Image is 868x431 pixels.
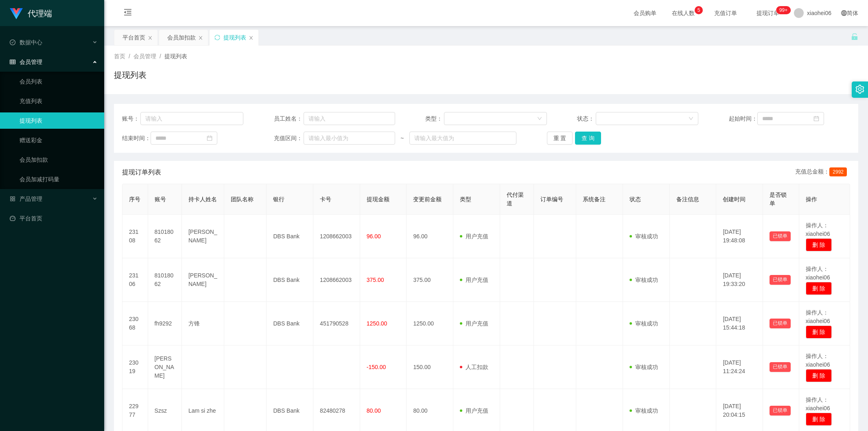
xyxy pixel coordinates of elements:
[10,59,15,65] i: 图标: table
[367,196,389,202] span: 提现金额
[198,35,203,40] i: 图标: close
[806,353,830,368] span: 操作人：xiaohei06
[20,112,98,129] a: 提现列表
[806,309,830,324] span: 操作人：xiaohei06
[313,215,360,258] td: 1208662003
[148,258,182,302] td: 81018062
[10,10,52,16] a: 代理端
[770,406,791,416] button: 已锁单
[114,53,125,59] span: 首页
[425,114,444,123] span: 类型：
[537,116,542,122] i: 图标: down
[770,362,791,372] button: 已锁单
[367,233,381,240] span: 96.00
[274,134,304,143] span: 充值区间：
[547,132,573,145] button: 重 置
[806,369,832,382] button: 删 除
[304,112,395,125] input: 请输入
[182,258,224,302] td: [PERSON_NAME]
[214,35,220,40] i: 图标: sync
[806,413,832,426] button: 删 除
[207,135,212,141] i: 图标: calendar
[841,10,847,16] i: 图标: global
[716,302,763,345] td: [DATE] 15:44:18
[630,233,658,240] span: 审核成功
[148,302,182,345] td: fh9292
[716,215,763,258] td: [DATE] 19:48:08
[668,10,699,16] span: 在线人数
[249,35,254,40] i: 图标: close
[10,59,42,65] span: 会员管理
[829,167,847,176] span: 2992
[273,196,284,202] span: 银行
[28,0,52,26] h1: 代理端
[806,238,832,251] button: 删 除
[182,215,224,258] td: [PERSON_NAME]
[10,40,15,45] i: 图标: check-circle-o
[20,132,98,148] a: 赠送彩金
[267,258,313,302] td: DBS Bank
[806,396,830,411] span: 操作人：xiaohei06
[855,85,864,94] i: 图标: setting
[122,345,148,389] td: 23019
[409,132,516,145] input: 请输入最大值为
[20,93,98,109] a: 充值列表
[129,196,140,202] span: 序号
[223,30,246,45] div: 提现列表
[367,407,381,414] span: 80.00
[716,345,763,389] td: [DATE] 11:24:24
[689,116,693,122] i: 图标: down
[729,114,757,123] span: 起始时间：
[20,152,98,168] a: 会员加扣款
[575,132,601,145] button: 查 询
[770,231,791,241] button: 已锁单
[577,114,596,123] span: 状态：
[630,277,658,283] span: 审核成功
[274,114,304,123] span: 员工姓名：
[10,8,23,20] img: logo.9652507e.png
[460,364,488,370] span: 人工扣款
[395,134,409,143] span: ~
[122,302,148,345] td: 23068
[122,30,145,45] div: 平台首页
[164,53,187,59] span: 提现列表
[320,196,331,202] span: 卡号
[630,407,658,414] span: 审核成功
[182,302,224,345] td: 方锋
[583,196,606,202] span: 系统备注
[806,196,817,202] span: 操作
[752,10,783,16] span: 提现订单
[697,6,700,14] p: 5
[770,275,791,285] button: 已锁单
[540,196,563,202] span: 订单编号
[695,6,703,14] sup: 5
[413,196,442,202] span: 变更前金额
[148,215,182,258] td: 81018062
[122,114,140,123] span: 账号：
[140,112,243,125] input: 请输入
[133,53,156,59] span: 会员管理
[407,215,453,258] td: 96.00
[188,196,217,202] span: 持卡人姓名
[367,320,387,327] span: 1250.00
[155,196,166,202] span: 账号
[806,325,832,339] button: 删 除
[267,215,313,258] td: DBS Bank
[20,73,98,90] a: 会员列表
[114,69,146,81] h1: 提现列表
[10,210,98,226] a: 图标: dashboard平台首页
[160,53,161,59] span: /
[10,39,42,46] span: 数据中心
[460,196,471,202] span: 类型
[806,222,830,237] span: 操作人：xiaohei06
[770,319,791,328] button: 已锁单
[10,196,42,202] span: 产品管理
[122,215,148,258] td: 23108
[407,302,453,345] td: 1250.00
[851,33,858,40] i: 图标: unlock
[407,258,453,302] td: 375.00
[313,258,360,302] td: 1208662003
[10,196,15,202] i: 图标: appstore-o
[231,196,254,202] span: 团队名称
[313,302,360,345] td: 451790528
